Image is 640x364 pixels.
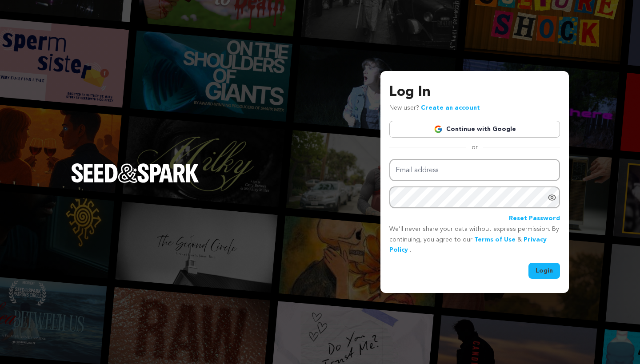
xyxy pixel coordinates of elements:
[389,159,560,182] input: Email address
[389,224,560,256] p: We’ll never share your data without express permission. By continuing, you agree to our & .
[71,163,199,201] a: Seed&Spark Homepage
[389,103,480,114] p: New user?
[71,163,199,183] img: Seed&Spark Logo
[548,193,556,202] a: Show password as plain text. Warning: this will display your password on the screen.
[421,105,480,111] a: Create an account
[509,214,560,224] a: Reset Password
[389,82,560,103] h3: Log In
[466,143,483,152] span: or
[474,237,516,243] a: Terms of Use
[389,121,560,138] a: Continue with Google
[434,125,443,134] img: Google logo
[528,263,560,279] button: Login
